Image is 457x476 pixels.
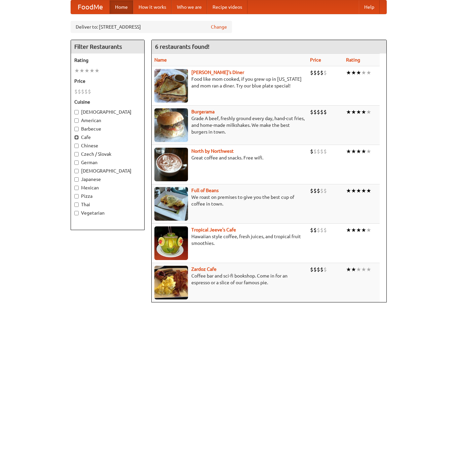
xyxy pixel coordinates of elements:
[351,187,356,194] li: ★
[346,108,351,116] li: ★
[317,148,320,155] li: $
[81,88,84,95] li: $
[191,148,234,154] a: North by Northwest
[154,266,188,299] img: zardoz.jpg
[313,266,317,273] li: $
[84,88,88,95] li: $
[323,266,327,273] li: $
[323,69,327,76] li: $
[74,135,79,140] input: Cafe
[361,108,366,116] li: ★
[74,151,141,157] label: Czech / Slovak
[351,69,356,76] li: ★
[366,226,371,234] li: ★
[351,266,356,273] li: ★
[74,99,141,105] h5: Cuisine
[154,226,188,260] img: jeeves.jpg
[74,127,79,131] input: Barbecue
[320,69,323,76] li: $
[74,186,79,190] input: Mexican
[207,0,247,14] a: Recipe videos
[154,115,305,135] p: Grade A beef, freshly ground every day, hand-cut fries, and home-made milkshakes. We make the bes...
[74,67,79,74] li: ★
[154,108,188,142] img: burgerama.jpg
[74,211,79,215] input: Vegetarian
[359,0,380,14] a: Help
[356,69,361,76] li: ★
[191,188,219,193] b: Full of Beans
[89,67,94,74] li: ★
[366,69,371,76] li: ★
[155,43,210,50] ng-pluralize: 6 restaurants found!
[317,266,320,273] li: $
[74,201,141,208] label: Thai
[366,187,371,194] li: ★
[346,187,351,194] li: ★
[323,187,327,194] li: $
[74,125,141,132] label: Barbecue
[356,226,361,234] li: ★
[154,154,305,161] p: Great coffee and snacks. Free wifi.
[110,0,133,14] a: Home
[74,134,141,141] label: Cafe
[346,57,360,63] a: Rating
[313,108,317,116] li: $
[74,169,79,173] input: [DEMOGRAPHIC_DATA]
[74,142,141,149] label: Chinese
[78,88,81,95] li: $
[323,148,327,155] li: $
[323,108,327,116] li: $
[320,148,323,155] li: $
[71,0,110,14] a: FoodMe
[94,67,100,74] li: ★
[320,187,323,194] li: $
[310,108,313,116] li: $
[317,69,320,76] li: $
[320,226,323,234] li: $
[351,148,356,155] li: ★
[320,108,323,116] li: $
[310,148,313,155] li: $
[320,266,323,273] li: $
[313,69,317,76] li: $
[323,226,327,234] li: $
[191,227,236,232] a: Tropical Jeeve's Cafe
[74,194,79,198] input: Pizza
[74,57,141,64] h5: Rating
[356,187,361,194] li: ★
[74,210,141,216] label: Vegetarian
[74,88,78,95] li: $
[74,117,141,124] label: American
[313,226,317,234] li: $
[172,0,207,14] a: Who we are
[191,109,215,114] a: Burgerama
[154,148,188,181] img: north.jpg
[310,69,313,76] li: $
[191,70,244,75] b: [PERSON_NAME]'s Diner
[154,272,305,286] p: Coffee bar and sci-fi bookshop. Come in for an espresso or a slice of our famous pie.
[310,226,313,234] li: $
[74,159,141,166] label: German
[356,108,361,116] li: ★
[366,108,371,116] li: ★
[361,187,366,194] li: ★
[310,187,313,194] li: $
[191,266,217,272] b: Zardoz Cafe
[351,108,356,116] li: ★
[361,226,366,234] li: ★
[133,0,172,14] a: How it works
[74,168,141,174] label: [DEMOGRAPHIC_DATA]
[154,57,167,63] a: Name
[366,266,371,273] li: ★
[79,67,84,74] li: ★
[356,148,361,155] li: ★
[74,78,141,84] h5: Price
[74,160,79,165] input: German
[154,69,188,103] img: sallys.jpg
[361,148,366,155] li: ★
[74,176,141,183] label: Japanese
[317,187,320,194] li: $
